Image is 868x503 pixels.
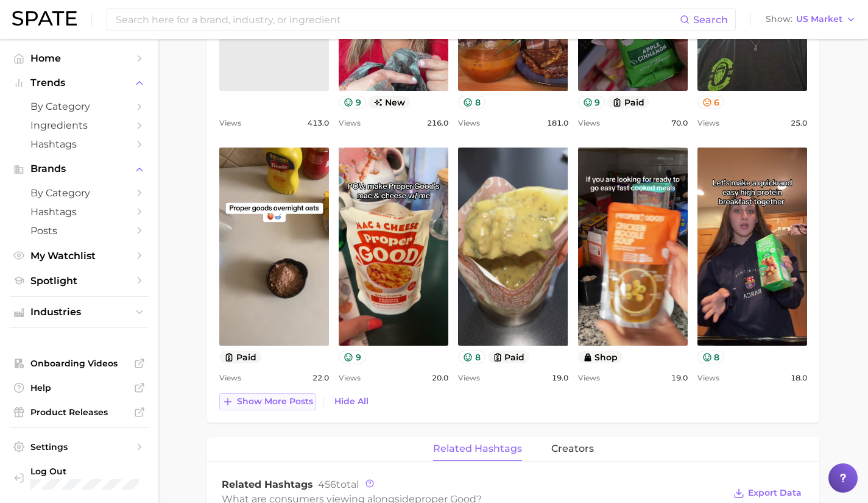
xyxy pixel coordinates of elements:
[10,303,149,321] button: Industries
[766,16,792,23] span: Show
[334,396,369,407] span: Hide All
[10,462,149,493] a: Log out. Currently logged in with e-mail nuria@godwinretailgroup.com.
[547,116,568,130] span: 181.0
[219,371,241,385] span: Views
[578,116,600,130] span: Views
[10,202,149,221] a: Hashtags
[697,371,719,385] span: Views
[10,135,149,154] a: Hashtags
[551,443,594,454] span: creators
[10,271,149,290] a: Spotlight
[331,393,372,410] button: Hide All
[552,371,568,385] span: 19.0
[671,371,688,385] span: 19.0
[458,371,480,385] span: Views
[237,396,313,407] span: Show more posts
[578,371,600,385] span: Views
[30,307,128,318] span: Industries
[730,485,805,502] button: Export Data
[30,206,128,218] span: Hashtags
[30,407,128,418] span: Product Releases
[30,101,128,112] span: by Category
[30,187,128,199] span: by Category
[427,116,448,130] span: 216.0
[697,96,725,109] button: 6
[30,120,128,131] span: Ingredients
[697,351,725,363] button: 8
[488,351,530,363] button: paid
[12,11,77,26] img: SPATE
[30,275,128,287] span: Spotlight
[10,74,149,92] button: Trends
[30,225,128,237] span: Posts
[10,49,149,68] a: Home
[339,351,366,363] button: 9
[339,371,361,385] span: Views
[578,351,623,363] button: shop
[219,393,316,410] button: Show more posts
[318,479,359,490] span: total
[219,351,261,363] button: paid
[458,116,480,130] span: Views
[693,14,728,26] span: Search
[10,246,149,265] a: My Watchlist
[791,371,807,385] span: 18.0
[796,16,842,23] span: US Market
[10,379,149,397] a: Help
[30,382,128,393] span: Help
[308,116,329,130] span: 413.0
[763,12,859,27] button: ShowUS Market
[607,96,649,109] button: paid
[312,371,329,385] span: 22.0
[339,116,361,130] span: Views
[10,160,149,178] button: Brands
[10,354,149,373] a: Onboarding Videos
[30,163,128,174] span: Brands
[10,184,149,202] a: by Category
[10,221,149,240] a: Posts
[339,96,366,109] button: 9
[115,9,680,30] input: Search here for a brand, industry, or ingredient
[10,116,149,135] a: Ingredients
[30,441,128,452] span: Settings
[458,351,485,363] button: 8
[748,488,802,498] span: Export Data
[30,52,128,64] span: Home
[10,97,149,116] a: by Category
[10,403,149,421] a: Product Releases
[219,116,241,130] span: Views
[30,466,162,477] span: Log Out
[30,138,128,150] span: Hashtags
[369,96,411,109] span: new
[697,116,719,130] span: Views
[433,443,522,454] span: related hashtags
[30,250,128,262] span: My Watchlist
[10,438,149,456] a: Settings
[458,96,485,109] button: 8
[30,358,128,369] span: Onboarding Videos
[30,77,128,88] span: Trends
[222,479,313,490] span: Related Hashtags
[578,96,605,109] button: 9
[318,479,336,490] span: 456
[791,116,807,130] span: 25.0
[432,371,448,385] span: 20.0
[671,116,688,130] span: 70.0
